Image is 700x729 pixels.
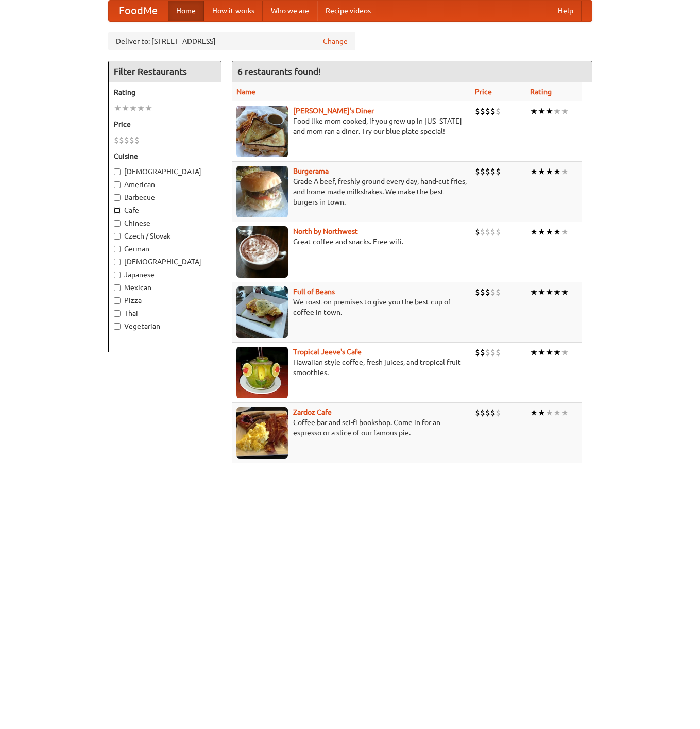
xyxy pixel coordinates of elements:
[263,1,317,21] a: Who we are
[538,166,545,177] li: ★
[114,272,121,278] input: Japanese
[119,134,124,146] li: $
[538,407,545,418] li: ★
[114,310,121,317] input: Thai
[236,176,467,207] p: Grade A beef, freshly ground every day, hand-cut fries, and home-made milkshakes. We make the bes...
[490,166,496,177] li: $
[236,347,288,398] img: jeeves.jpg
[545,347,553,358] li: ★
[475,88,492,96] a: Price
[553,106,561,117] li: ★
[317,1,379,21] a: Recipe videos
[114,246,121,252] input: German
[480,106,485,117] li: $
[114,103,122,114] li: ★
[204,1,263,21] a: How it works
[490,226,496,238] li: $
[236,88,255,96] a: Name
[122,103,129,114] li: ★
[496,106,501,117] li: $
[145,103,152,114] li: ★
[114,231,216,241] label: Czech / Slovak
[114,284,121,291] input: Mexican
[553,407,561,418] li: ★
[530,106,538,117] li: ★
[236,407,288,459] img: zardoz.jpg
[114,87,216,97] h5: Rating
[496,407,501,418] li: $
[114,220,121,227] input: Chinese
[114,192,216,202] label: Barbecue
[480,166,485,177] li: $
[236,417,467,438] p: Coffee bar and sci-fi bookshop. Come in for an espresso or a slice of our famous pie.
[236,106,288,157] img: sallys.jpg
[561,166,569,177] li: ★
[496,347,501,358] li: $
[553,226,561,238] li: ★
[480,347,485,358] li: $
[137,103,145,114] li: ★
[496,226,501,238] li: $
[490,347,496,358] li: $
[114,166,216,177] label: [DEMOGRAPHIC_DATA]
[124,134,129,146] li: $
[475,286,480,298] li: $
[114,218,216,228] label: Chinese
[114,308,216,318] label: Thai
[114,181,121,188] input: American
[545,407,553,418] li: ★
[550,1,582,21] a: Help
[114,194,121,201] input: Barbecue
[293,227,358,235] a: North by Northwest
[538,106,545,117] li: ★
[114,244,216,254] label: German
[114,168,121,175] input: [DEMOGRAPHIC_DATA]
[538,347,545,358] li: ★
[114,119,216,129] h5: Price
[553,166,561,177] li: ★
[496,286,501,298] li: $
[114,321,216,331] label: Vegetarian
[237,66,321,76] ng-pluralize: 6 restaurants found!
[114,295,216,306] label: Pizza
[530,226,538,238] li: ★
[236,286,288,338] img: beans.jpg
[485,226,490,238] li: $
[109,61,221,82] h4: Filter Restaurants
[236,226,288,278] img: north.jpg
[114,207,121,214] input: Cafe
[530,166,538,177] li: ★
[293,408,332,416] a: Zardoz Cafe
[293,287,335,296] a: Full of Beans
[475,407,480,418] li: $
[236,116,467,137] p: Food like mom cooked, if you grew up in [US_STATE] and mom ran a diner. Try our blue plate special!
[545,166,553,177] li: ★
[561,286,569,298] li: ★
[475,226,480,238] li: $
[114,323,121,330] input: Vegetarian
[545,106,553,117] li: ★
[485,106,490,117] li: $
[480,226,485,238] li: $
[168,1,204,21] a: Home
[236,166,288,217] img: burgerama.jpg
[538,226,545,238] li: ★
[530,347,538,358] li: ★
[134,134,140,146] li: $
[114,297,121,304] input: Pizza
[293,107,374,115] a: [PERSON_NAME]'s Diner
[530,88,552,96] a: Rating
[114,257,216,267] label: [DEMOGRAPHIC_DATA]
[293,348,362,356] a: Tropical Jeeve's Cafe
[109,1,168,21] a: FoodMe
[236,236,467,247] p: Great coffee and snacks. Free wifi.
[114,282,216,293] label: Mexican
[530,286,538,298] li: ★
[475,106,480,117] li: $
[114,269,216,280] label: Japanese
[561,347,569,358] li: ★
